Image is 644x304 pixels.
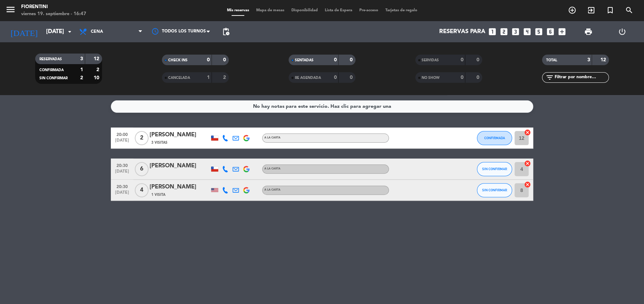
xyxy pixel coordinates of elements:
[113,182,131,190] span: 20:30
[554,74,608,81] input: Filtrar por nombre...
[5,4,16,15] i: menu
[168,58,188,62] span: CHECK INS
[80,67,83,72] strong: 1
[546,58,557,62] span: TOTAL
[476,75,481,80] strong: 0
[113,138,131,146] span: [DATE]
[439,29,485,35] span: Reservas para
[96,67,101,72] strong: 2
[150,130,209,139] div: [PERSON_NAME]
[587,57,590,62] strong: 3
[150,161,209,170] div: [PERSON_NAME]
[39,57,62,61] span: RESERVADAS
[534,27,543,36] i: looks_5
[21,11,86,18] div: viernes 19. septiembre - 16:47
[223,8,253,12] span: Mis reservas
[264,188,280,191] span: A LA CARTA
[477,183,512,197] button: SIN CONFIRMAR
[618,27,626,36] i: power_settings_new
[524,129,531,136] i: cancel
[295,76,321,80] span: RE AGENDADA
[350,75,354,80] strong: 0
[524,160,531,167] i: cancel
[113,169,131,177] span: [DATE]
[568,6,576,14] i: add_circle_outline
[113,190,131,198] span: [DATE]
[288,8,321,12] span: Disponibilidad
[482,188,507,192] span: SIN CONFIRMAR
[545,73,554,82] i: filter_list
[253,8,288,12] span: Mapa de mesas
[223,57,227,62] strong: 0
[524,181,531,188] i: cancel
[243,135,250,141] img: google-logo.png
[94,56,101,61] strong: 12
[223,75,227,80] strong: 2
[477,131,512,145] button: CONFIRMADA
[600,57,607,62] strong: 12
[546,27,555,36] i: looks_6
[5,4,16,17] button: menu
[5,24,43,39] i: [DATE]
[488,27,497,36] i: looks_one
[422,76,440,80] span: NO SHOW
[476,57,481,62] strong: 0
[482,167,507,171] span: SIN CONFIRMAR
[460,75,463,80] strong: 0
[94,75,101,80] strong: 10
[264,167,280,170] span: A LA CARTA
[135,131,149,145] span: 2
[356,8,382,12] span: Pre-acceso
[264,136,280,139] span: A LA CARTA
[243,187,250,193] img: google-logo.png
[523,27,532,36] i: looks_4
[150,182,209,192] div: [PERSON_NAME]
[39,76,68,80] span: SIN CONFIRMAR
[625,6,633,14] i: search
[80,56,83,61] strong: 3
[207,57,210,62] strong: 0
[334,75,336,80] strong: 0
[113,161,131,169] span: 20:30
[460,57,463,62] strong: 0
[21,4,86,11] div: Fiorentini
[65,27,74,36] i: arrow_drop_down
[499,27,509,36] i: looks_two
[243,166,250,172] img: google-logo.png
[295,58,314,62] span: SENTADAS
[151,192,165,198] span: 1 Visita
[334,57,336,62] strong: 0
[511,27,520,36] i: looks_3
[91,29,103,34] span: Cena
[253,103,391,111] div: No hay notas para este servicio. Haz clic para agregar una
[135,162,149,176] span: 6
[151,140,168,145] span: 3 Visitas
[222,27,230,36] span: pending_actions
[605,21,639,42] div: LOG OUT
[39,68,64,72] span: CONFIRMADA
[113,130,131,138] span: 20:00
[382,8,421,12] span: Tarjetas de regalo
[557,27,567,36] i: add_box
[477,162,512,176] button: SIN CONFIRMAR
[584,27,593,36] span: print
[168,76,190,80] span: CANCELADA
[606,6,614,14] i: turned_in_not
[350,57,354,62] strong: 0
[80,75,83,80] strong: 2
[321,8,356,12] span: Lista de Espera
[587,6,595,14] i: exit_to_app
[484,136,505,140] span: CONFIRMADA
[135,183,149,197] span: 4
[422,58,439,62] span: SERVIDAS
[207,75,210,80] strong: 1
